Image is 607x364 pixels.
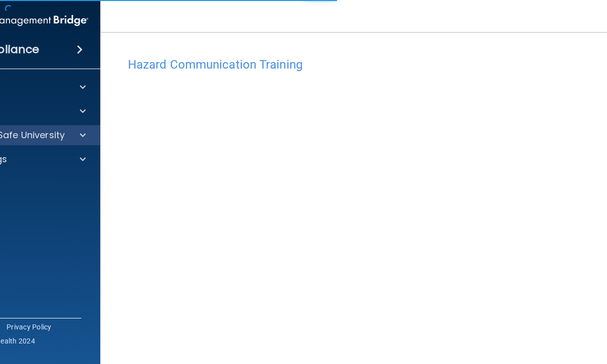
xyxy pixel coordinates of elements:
[7,322,52,332] a: Privacy Policy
